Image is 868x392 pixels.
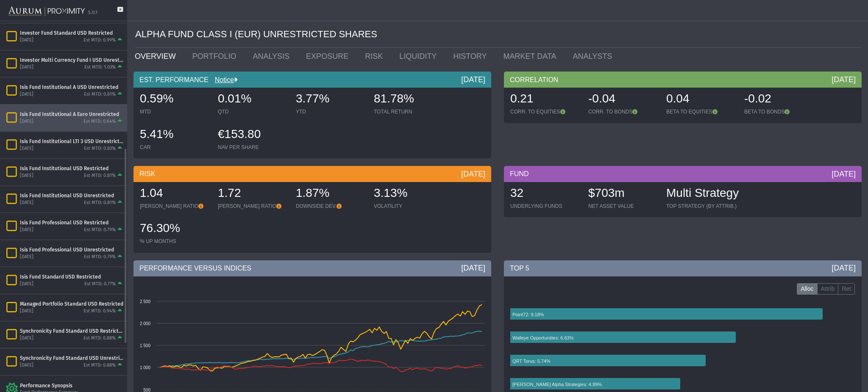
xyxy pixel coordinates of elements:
[84,254,116,260] div: Est MTD: 0.79%
[359,48,393,65] a: RISK
[838,283,855,295] label: Ret
[20,308,33,315] div: [DATE]
[246,48,300,65] a: ANALYSIS
[20,335,33,342] div: [DATE]
[134,260,491,276] div: PERFORMANCE VERSUS INDICES
[300,48,359,65] a: EXPOSURE
[296,203,365,210] div: DOWNSIDE DEV.
[666,108,736,115] div: BETA TO EQUITIES
[140,126,209,144] div: 5.41%
[84,91,116,98] div: Est MTD: 0.81%
[83,119,116,125] div: Est MTD: 0.64%
[20,362,33,369] div: [DATE]
[666,203,739,210] div: TOP STRATEGY (BY ATTRIB.)
[83,308,116,315] div: Est MTD: 0.94%
[20,146,33,152] div: [DATE]
[666,91,736,108] div: 0.04
[744,91,814,108] div: -0.02
[84,64,116,71] div: Est MTD: 1.03%
[140,238,209,245] div: % UP MONTHS
[140,220,209,238] div: 76.30%
[666,185,739,203] div: Multi Strategy
[20,200,33,206] div: [DATE]
[134,72,491,88] div: EST. PERFORMANCE
[374,203,443,210] div: VOLATILITY
[84,281,116,287] div: Est MTD: 0.77%
[296,185,365,203] div: 1.87%
[588,185,658,203] div: $703m
[84,227,116,233] div: Est MTD: 0.79%
[461,169,485,179] div: [DATE]
[140,108,209,115] div: MTD
[20,165,124,172] div: Isis Fund Institutional USD Restricted
[83,37,116,44] div: Est MTD: 0.99%
[140,299,150,304] text: 2 500
[209,76,234,83] a: Notice
[20,219,124,226] div: Isis Fund Professional USD Restricted
[20,254,33,260] div: [DATE]
[20,111,124,118] div: Isis Fund Institutional A Euro Unrestricted
[218,92,251,105] span: 0.01%
[140,185,209,203] div: 1.04
[504,166,862,182] div: FUND
[218,108,287,115] div: QTD
[374,185,443,203] div: 3.13%
[84,173,116,179] div: Est MTD: 0.81%
[128,48,186,65] a: OVERVIEW
[296,108,365,115] div: YTD
[20,227,33,233] div: [DATE]
[797,283,817,295] label: Alloc
[832,263,856,273] div: [DATE]
[20,91,33,98] div: [DATE]
[588,108,658,115] div: CORR. TO BONDS
[461,263,485,273] div: [DATE]
[20,64,33,71] div: [DATE]
[140,321,150,326] text: 2 000
[510,108,580,115] div: CORR. TO EQUITIES
[20,281,33,287] div: [DATE]
[510,92,534,105] span: 0.21
[84,200,116,206] div: Est MTD: 0.81%
[447,48,497,65] a: HISTORY
[20,119,33,125] div: [DATE]
[186,48,247,65] a: PORTFOLIO
[20,138,124,145] div: Isis Fund Institutional LTI 3 USD Unrestricted
[512,382,602,387] text: [PERSON_NAME] Alpha Strategies: 4.99%
[218,203,287,210] div: [PERSON_NAME] RATIO
[20,355,124,362] div: Synchronicity Fund Standard USD Unrestricted
[140,92,173,105] span: 0.59%
[20,30,124,36] div: Investor Fund Standard USD Restricted
[140,365,150,370] text: 1 000
[84,146,116,152] div: Est MTD: 0.83%
[296,91,365,108] div: 3.77%
[567,48,623,65] a: ANALYSTS
[512,359,551,364] text: QRT Torus: 5.74%
[140,144,209,151] div: CAR
[512,335,574,340] text: Walleye Opportunities: 6.63%
[134,166,491,182] div: RISK
[135,21,862,48] div: ALPHA FUND CLASS I (EUR) UNRESTRICTED SHARES
[393,48,447,65] a: LIQUIDITY
[504,72,862,88] div: CORRELATION
[374,91,443,108] div: 81.78%
[140,343,150,348] text: 1 500
[461,75,485,85] div: [DATE]
[374,108,443,115] div: TOTAL RETURN
[20,57,124,63] div: Investor Multi Currency Fund I USD Unrestricted
[20,84,124,91] div: Isis Fund Institutional A USD Unrestricted
[832,169,856,179] div: [DATE]
[510,185,580,203] div: 32
[209,75,237,85] div: Notice
[20,37,33,44] div: [DATE]
[817,283,839,295] label: Attrib
[510,203,580,210] div: UNDERLYING FUNDS
[20,301,124,307] div: Managed Portfolio Standard USD Restricted
[20,192,124,199] div: Isis Fund Institutional USD Unrestricted
[20,382,124,389] div: Performance Synopsis
[20,328,124,334] div: Synchronicity Fund Standard USD Restricted
[588,91,658,108] div: -0.04
[20,246,124,253] div: Isis Fund Professional USD Unrestricted
[8,2,85,21] img: Aurum-Proximity%20white.svg
[83,335,116,342] div: Est MTD: 0.88%
[588,203,658,210] div: NET ASSET VALUE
